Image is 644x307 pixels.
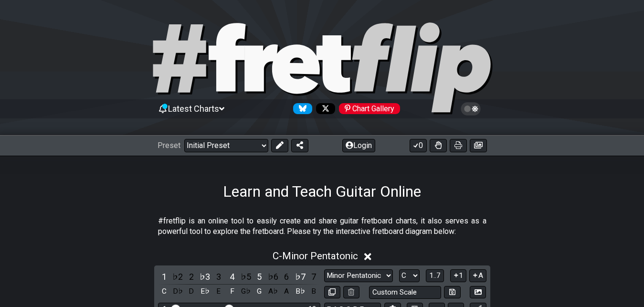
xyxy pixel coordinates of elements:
[226,270,238,283] div: toggle scale degree
[312,103,335,114] a: Follow #fretflip at X
[324,286,340,299] button: Copy
[470,139,487,152] button: Create image
[280,270,293,283] div: toggle scale degree
[307,285,320,298] div: toggle pitch class
[291,139,308,152] button: Share Preset
[199,270,211,283] div: toggle scale degree
[158,141,180,150] span: Preset
[271,139,288,152] button: Edit Preset
[267,270,279,283] div: toggle scale degree
[226,285,238,298] div: toggle pitch class
[429,271,441,280] span: 1..7
[280,285,293,298] div: toggle pitch class
[399,269,420,282] select: Tonic/Root
[240,285,252,298] div: toggle pitch class
[470,286,486,299] button: Create Image
[185,270,198,283] div: toggle scale degree
[199,285,211,298] div: toggle pitch class
[289,103,312,114] a: Follow #fretflip at Bluesky
[185,285,198,298] div: toggle pitch class
[450,139,467,152] button: Print
[335,103,400,114] a: #fretflip at Pinterest
[168,104,219,114] span: Latest Charts
[253,285,265,298] div: toggle pitch class
[158,285,170,298] div: toggle pitch class
[339,103,400,114] div: Chart Gallery
[294,285,306,298] div: toggle pitch class
[426,269,444,282] button: 1..7
[273,250,358,262] span: C - Minor Pentatonic
[171,285,184,298] div: toggle pitch class
[223,182,421,201] h1: Learn and Teach Guitar Online
[324,269,393,282] select: Scale
[158,216,486,237] p: #fretflip is an online tool to easily create and share guitar fretboard charts, it also serves as...
[307,270,320,283] div: toggle scale degree
[158,270,170,283] div: toggle scale degree
[171,270,184,283] div: toggle scale degree
[294,270,306,283] div: toggle scale degree
[253,270,265,283] div: toggle scale degree
[212,285,225,298] div: toggle pitch class
[343,286,359,299] button: Delete
[342,139,375,152] button: Login
[240,270,252,283] div: toggle scale degree
[184,139,268,152] select: Preset
[212,270,225,283] div: toggle scale degree
[450,269,466,282] button: 1
[430,139,447,152] button: Toggle Dexterity for all fretkits
[410,139,427,152] button: 0
[267,285,279,298] div: toggle pitch class
[469,269,486,282] button: A
[465,105,476,113] span: Toggle light / dark theme
[444,286,460,299] button: Store user defined scale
